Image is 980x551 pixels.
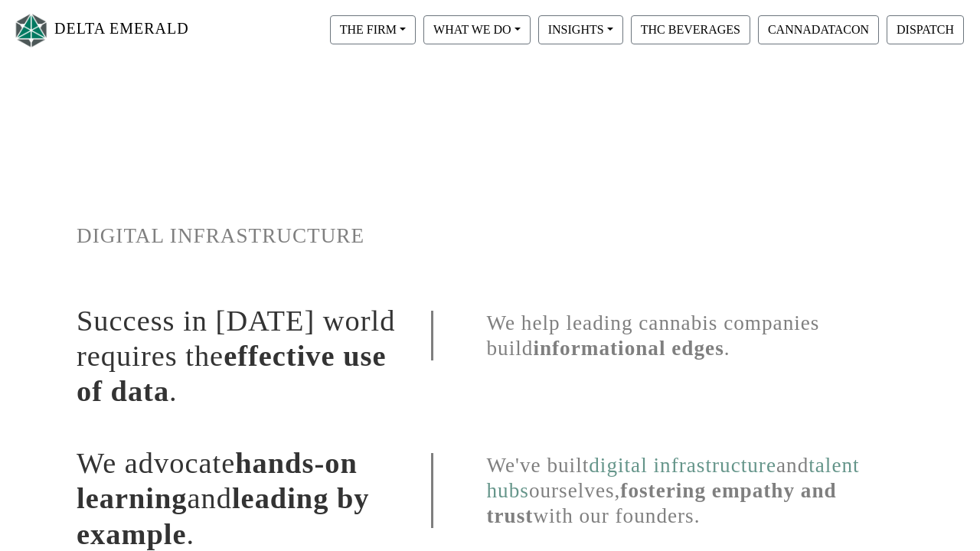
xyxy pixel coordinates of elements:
[589,454,776,477] a: digital infrastructure
[887,15,964,44] button: DISPATCH
[631,15,750,44] button: THC BEVERAGES
[330,15,416,44] button: THE FIRM
[538,15,623,44] button: INSIGHTS
[12,6,189,54] a: DELTA EMERALD
[754,22,883,35] a: CANNADATACON
[487,479,837,527] span: fostering empathy and trust
[431,453,904,528] h1: We've built and ourselves, with our founders.
[77,340,386,407] span: effective use of data
[431,311,904,360] h1: We help leading cannabis companies build .
[423,15,531,44] button: WHAT WE DO
[627,22,754,35] a: THC BEVERAGES
[533,337,724,360] span: informational edges
[883,22,968,35] a: DISPATCH
[758,15,879,44] button: CANNADATACON
[77,223,903,249] h1: DIGITAL INFRASTRUCTURE
[12,10,51,51] img: Logo
[77,303,408,409] h1: Success in [DATE] world requires the .
[77,482,370,549] span: leading by example
[77,445,408,551] h1: We advocate and .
